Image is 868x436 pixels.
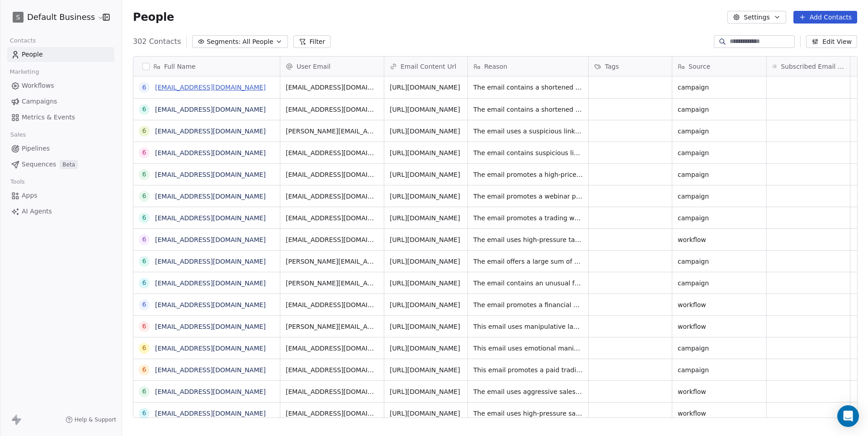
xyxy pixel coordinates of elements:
[678,387,761,396] span: workflow
[678,365,761,374] span: campaign
[390,193,460,200] a: [URL][DOMAIN_NAME]
[678,300,761,309] span: workflow
[155,323,266,330] a: [EMAIL_ADDRESS][DOMAIN_NAME]
[164,62,196,71] span: Full Name
[142,148,146,157] div: 6
[793,11,857,24] button: Add Contacts
[401,62,456,71] span: Email Content Url
[678,257,761,266] span: campaign
[286,235,378,244] span: [EMAIL_ADDRESS][DOMAIN_NAME]
[142,300,146,309] div: 6
[605,62,619,71] span: Tags
[473,300,583,309] span: The email promotes a financial product with unrealistic promises of high returns, a hallmark of i...
[678,127,761,136] span: campaign
[473,105,583,114] span: The email contains a shortened URL and lacks a clear sender identity, raising suspicion of a phis...
[678,235,761,244] span: workflow
[390,128,460,135] a: [URL][DOMAIN_NAME]
[390,149,460,156] a: [URL][DOMAIN_NAME]
[473,387,583,396] span: The email uses aggressive sales tactics and vague promises of increased leads and bookings withou...
[22,207,52,216] span: AI Agents
[390,171,460,178] a: [URL][DOMAIN_NAME]
[678,213,761,223] span: campaign
[678,83,761,92] span: campaign
[678,409,761,418] span: workflow
[155,366,266,374] a: [EMAIL_ADDRESS][DOMAIN_NAME]
[286,322,378,331] span: [PERSON_NAME][EMAIL_ADDRESS][DOMAIN_NAME]
[286,344,378,353] span: [EMAIL_ADDRESS][DOMAIN_NAME]
[473,257,583,266] span: The email offers a large sum of money with minimal information, a common tactic in advance-fee fr...
[678,192,761,201] span: campaign
[286,365,378,374] span: [EMAIL_ADDRESS][DOMAIN_NAME]
[22,144,50,153] span: Pipelines
[22,81,54,90] span: Workflows
[390,323,460,330] a: [URL][DOMAIN_NAME]
[286,300,378,309] span: [EMAIL_ADDRESS][DOMAIN_NAME]
[286,257,378,266] span: [PERSON_NAME][EMAIL_ADDRESS][DOMAIN_NAME]
[27,11,95,23] span: Default Business
[142,322,146,331] div: 6
[142,83,146,92] div: 6
[155,410,266,417] a: [EMAIL_ADDRESS][DOMAIN_NAME]
[7,204,114,219] a: AI Agents
[142,170,146,179] div: 6
[155,214,266,222] a: [EMAIL_ADDRESS][DOMAIN_NAME]
[155,84,266,91] a: [EMAIL_ADDRESS][DOMAIN_NAME]
[473,192,583,201] span: The email promotes a webinar promising unrealistic financial gains through trading, a common tact...
[133,36,181,47] span: 302 Contacts
[286,213,378,223] span: [EMAIL_ADDRESS][DOMAIN_NAME]
[155,301,266,308] a: [EMAIL_ADDRESS][DOMAIN_NAME]
[473,409,583,418] span: The email uses high-pressure sales tactics and vague promises of increased business without provi...
[390,301,460,308] a: [URL][DOMAIN_NAME]
[689,62,710,71] span: Source
[142,343,146,353] div: 6
[66,416,116,423] a: Help & Support
[589,57,672,76] div: Tags
[390,214,460,222] a: [URL][DOMAIN_NAME]
[390,280,460,287] a: [URL][DOMAIN_NAME]
[767,57,850,76] div: Subscribed Email Categories
[390,258,460,265] a: [URL][DOMAIN_NAME]
[142,213,146,223] div: 6
[727,11,786,24] button: Settings
[286,105,378,114] span: [EMAIL_ADDRESS][DOMAIN_NAME]
[286,170,378,179] span: [EMAIL_ADDRESS][DOMAIN_NAME]
[242,37,273,47] span: All People
[133,76,280,418] div: grid
[473,83,583,92] span: The email contains a shortened URL and lacks a clear sender identity, raising suspicion of a phis...
[7,78,114,93] a: Workflows
[473,344,583,353] span: This email uses emotional manipulation and urgency to promote cryptocurrency-related products, wh...
[155,388,266,395] a: [EMAIL_ADDRESS][DOMAIN_NAME]
[390,236,460,243] a: [URL][DOMAIN_NAME]
[60,160,78,169] span: Beta
[142,387,146,396] div: 6
[22,160,56,169] span: Sequences
[207,37,241,47] span: Segments:
[155,149,266,156] a: [EMAIL_ADDRESS][DOMAIN_NAME]
[678,170,761,179] span: campaign
[286,387,378,396] span: [EMAIL_ADDRESS][DOMAIN_NAME]
[473,148,583,157] span: The email contains suspicious links and requests personal information, raising concerns about a p...
[297,62,330,71] span: User Email
[7,94,114,109] a: Campaigns
[473,279,583,288] span: The email contains an unusual format and includes an unsubscribe link, which is often associated ...
[155,345,266,352] a: [EMAIL_ADDRESS][DOMAIN_NAME]
[7,141,114,156] a: Pipelines
[672,57,766,76] div: Source
[390,410,460,417] a: [URL][DOMAIN_NAME]
[6,175,28,189] span: Tools
[678,148,761,157] span: campaign
[473,170,583,179] span: The email promotes a high-priced trading course with aggressive sales tactics and promises of unr...
[293,35,331,48] button: Filter
[22,191,38,200] span: Apps
[133,57,280,76] div: Full Name
[280,57,384,76] div: User Email
[142,365,146,374] div: 6
[155,128,266,135] a: [EMAIL_ADDRESS][DOMAIN_NAME]
[6,34,40,47] span: Contacts
[781,62,844,71] span: Subscribed Email Categories
[7,188,114,203] a: Apps
[155,171,266,178] a: [EMAIL_ADDRESS][DOMAIN_NAME]
[7,110,114,125] a: Metrics & Events
[678,344,761,353] span: campaign
[142,126,146,136] div: 6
